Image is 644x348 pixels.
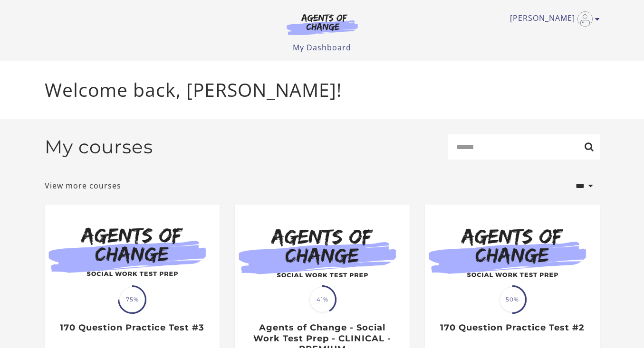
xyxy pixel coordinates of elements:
span: 41% [309,287,335,312]
a: View more courses [45,180,121,191]
span: 50% [500,287,525,312]
h3: 170 Question Practice Test #2 [435,322,589,333]
h3: 170 Question Practice Test #3 [55,322,209,333]
a: Toggle menu [510,11,595,27]
p: Welcome back, [PERSON_NAME]! [45,76,600,104]
span: 75% [119,287,145,312]
a: My Dashboard [293,42,351,53]
img: Agents of Change Logo [277,13,368,35]
h2: My courses [45,136,153,158]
